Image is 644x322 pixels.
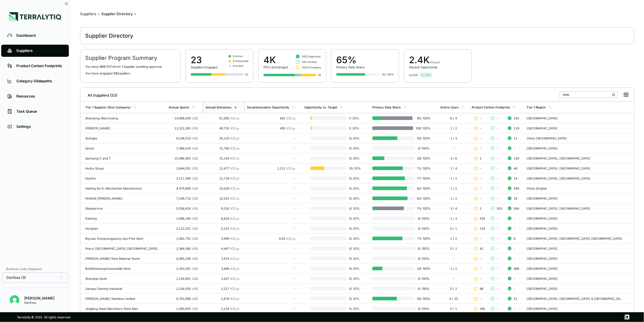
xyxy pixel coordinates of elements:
[347,217,363,220] span: 0 / 25 %
[205,166,239,170] div: 12,477
[430,61,440,64] span: tCO₂e/yr
[336,54,364,65] div: 65%
[247,176,296,180] div: -
[480,247,484,250] span: 41
[247,187,296,190] div: -
[497,227,499,230] span: -
[247,166,296,170] div: 1,211
[514,277,516,280] span: -
[205,146,239,150] div: 15,780
[472,105,510,109] div: Product Carbon Footprints
[527,187,624,190] div: China Qinghai
[287,237,296,240] span: tCO e
[527,227,624,230] div: [GEOGRAPHIC_DATA]
[205,217,239,220] div: 8,824
[192,116,198,120] span: US$
[230,136,239,140] span: tCO e
[169,105,189,109] div: Annual Spend
[497,207,502,210] span: 503
[83,91,117,98] div: All Suppliers (33)
[514,176,518,180] span: 14
[514,187,519,190] span: 549
[514,257,516,260] span: -
[247,116,296,120] div: 641
[192,267,198,270] span: US$
[247,156,296,160] div: -
[85,156,164,160] div: Samsung C and T
[440,105,459,109] div: Active Users
[85,116,164,120] div: Shandong Wanchuang
[497,176,499,180] span: -
[122,65,123,68] span: 1
[514,207,519,210] span: 564
[440,146,467,150] div: -
[480,217,485,220] span: 418
[169,197,198,200] div: 7,249,710
[101,12,133,16] div: Supplier Directory
[514,267,519,270] span: 469
[205,156,239,160] div: 15,144
[347,156,363,160] span: 0 / 25 %
[414,156,431,160] span: 28 / 100 %
[347,267,363,270] span: 0 / 25 %
[85,197,164,200] div: HUNAN [PERSON_NAME]
[347,146,363,150] span: 0 / 25 %
[440,227,467,230] div: 0 / 1
[85,166,164,170] div: Hydro Group
[413,126,431,130] span: 100 / 100 %
[292,168,294,171] sub: 2
[233,64,243,68] span: 8 Invited
[287,116,296,120] span: tCO e
[230,207,239,210] span: tCO e
[440,207,467,210] div: 3 / 4
[440,156,467,160] div: 4 / 6
[414,187,431,190] span: 82 / 100 %
[247,197,296,200] div: -
[230,247,239,250] span: tCO e
[347,126,363,130] span: 1 / 25 %
[230,237,239,240] span: tCO e
[135,12,136,16] span: ›
[7,293,22,307] button: Open user button
[440,136,467,140] div: 1 / 3
[440,257,467,260] div: -
[247,126,296,130] div: 495
[192,197,198,200] span: US$
[247,227,296,230] div: -
[85,65,176,68] p: You have PCF s from Supplier awaiting approval
[440,267,467,270] div: 1 / 2
[440,166,467,170] div: 1 / 4
[414,166,431,170] span: 72 / 100 %
[245,73,248,76] div: 23
[304,105,337,109] div: Opportunity vs. Target
[236,258,237,261] sub: 2
[497,267,499,270] span: -
[514,116,519,120] span: 163
[514,217,516,220] span: -
[527,156,624,160] div: [GEOGRAPHIC_DATA], [GEOGRAPHIC_DATA]
[205,247,239,250] div: 4,447
[85,237,164,240] div: Ruyuan Dongyangguang Uacj Fine Alum
[292,128,294,131] sub: 2
[409,65,440,69] div: Decarb Opportunity
[415,277,431,280] span: 0 / 100 %
[85,247,164,250] div: Posco [GEOGRAPHIC_DATA] [GEOGRAPHIC_DATA]
[247,207,296,210] div: -
[192,237,198,240] span: US$
[247,146,296,150] div: -
[480,207,482,210] span: 1
[415,217,431,220] span: 0 / 100 %
[287,126,296,130] span: tCO e
[192,126,198,130] span: US$
[236,128,237,131] sub: 2
[480,176,482,180] span: -
[100,65,106,68] span: 505
[9,12,61,21] img: Logo
[527,176,624,180] div: [GEOGRAPHIC_DATA], [GEOGRAPHIC_DATA]
[205,267,239,270] div: 3,666
[169,257,198,260] div: 4,485,348
[16,79,63,84] div: Category Glidepaths
[230,156,239,160] span: tCO e
[85,227,164,230] div: Hongnan
[233,59,248,63] span: 6 Onboarded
